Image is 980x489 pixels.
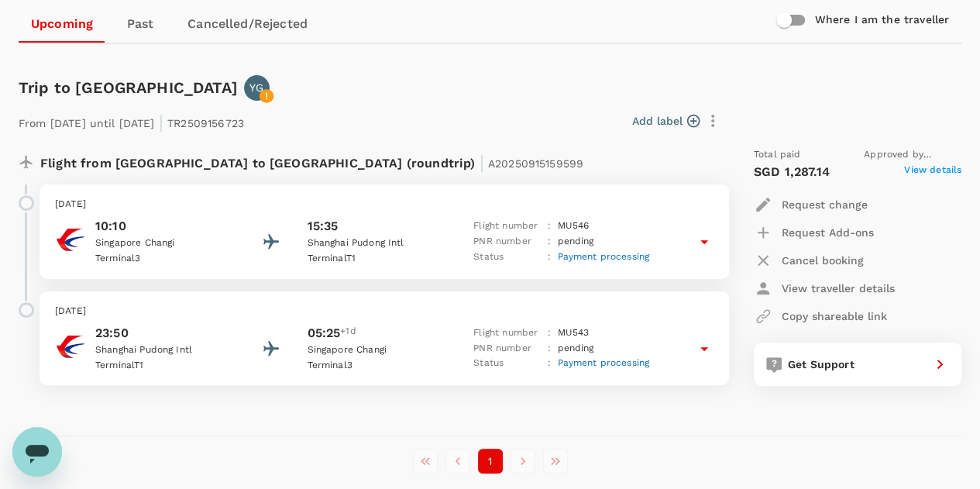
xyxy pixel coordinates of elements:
p: Terminal 3 [95,251,235,267]
button: Cancel booking [754,246,864,274]
p: Shanghai Pudong Intl [307,236,446,251]
p: 15:35 [307,217,338,236]
p: SGD 1,287.14 [754,163,830,181]
span: Get Support [788,358,854,370]
p: : [548,356,551,371]
span: | [479,152,483,174]
p: Flight number [473,325,542,341]
p: MU 543 [557,325,589,341]
p: : [548,325,551,341]
a: Past [105,5,175,43]
span: Payment processing [557,251,649,262]
span: View details [904,163,961,181]
span: Approved by [864,147,961,163]
nav: pagination navigation [409,449,572,474]
span: | [159,112,163,133]
a: Upcoming [19,5,105,43]
p: : [548,341,551,356]
p: : [548,250,551,265]
button: page 1 [478,449,503,474]
h6: Where I am the traveller [814,12,949,29]
button: Request change [754,191,868,219]
img: China Eastern Airlines [55,224,86,255]
span: +1d [340,324,356,343]
p: pending [557,341,593,356]
button: Request Add-ons [754,219,874,246]
p: Flight number [473,219,542,234]
p: Singapore Changi [307,343,446,358]
p: 10:10 [95,217,235,236]
p: From [DATE] until [DATE] TR2509156723 [19,107,244,135]
p: PNR number [473,341,542,356]
span: A20250915159599 [488,157,583,170]
p: Copy shareable link [782,308,887,324]
span: Payment processing [557,357,649,368]
p: Status [473,356,542,371]
p: Cancel booking [782,253,864,268]
p: YG [249,80,263,95]
p: pending [557,234,593,250]
p: : [548,219,551,234]
p: [DATE] [55,197,714,212]
span: Total paid [754,147,801,163]
p: Terminal T1 [307,251,446,267]
p: Flight from [GEOGRAPHIC_DATA] to [GEOGRAPHIC_DATA] (roundtrip) [40,147,583,175]
p: Request change [782,197,868,212]
p: [DATE] [55,304,714,319]
a: Cancelled/Rejected [175,5,320,43]
p: : [548,234,551,250]
p: Singapore Changi [95,236,235,251]
p: MU 546 [557,219,589,234]
button: View traveller details [754,274,895,302]
button: Copy shareable link [754,302,887,330]
iframe: Button to launch messaging window [12,427,62,477]
img: China Eastern Airlines [55,331,86,362]
p: Terminal 3 [307,358,446,374]
p: Request Add-ons [782,225,874,240]
button: Add label [632,113,700,129]
p: Terminal T1 [95,358,235,374]
p: 05:25 [307,324,340,343]
p: 23:50 [95,324,235,343]
h6: Trip to [GEOGRAPHIC_DATA] [19,75,238,100]
p: View traveller details [782,281,895,296]
p: PNR number [473,234,542,250]
p: Shanghai Pudong Intl [95,343,235,358]
p: Status [473,250,542,265]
